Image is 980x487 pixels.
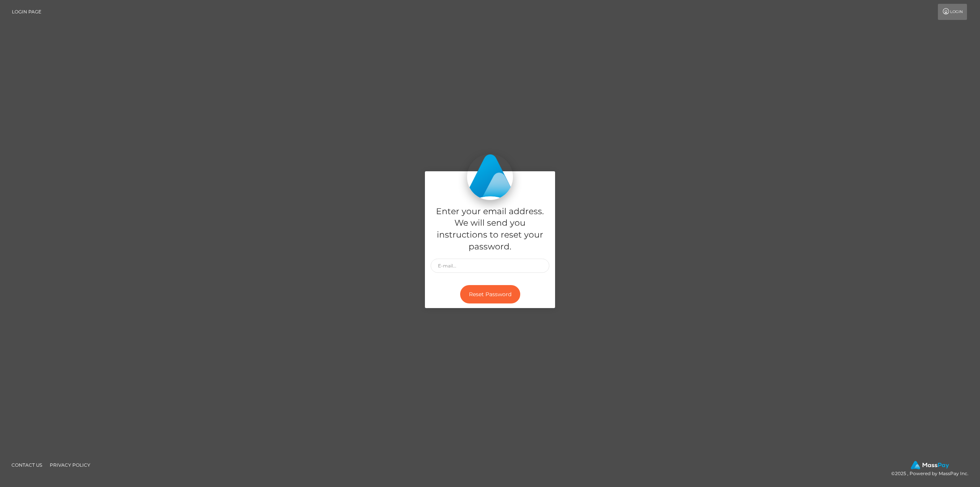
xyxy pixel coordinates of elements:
button: Reset Password [460,285,520,304]
a: Contact Us [8,459,45,471]
input: E-mail... [431,259,549,273]
h5: Enter your email address. We will send you instructions to reset your password. [431,206,549,253]
img: MassPay Login [467,154,513,200]
a: Privacy Policy [47,459,93,471]
div: © 2025 , Powered by MassPay Inc. [891,461,974,478]
img: MassPay [911,461,949,469]
a: Login Page [12,4,41,20]
a: Login [938,4,967,20]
